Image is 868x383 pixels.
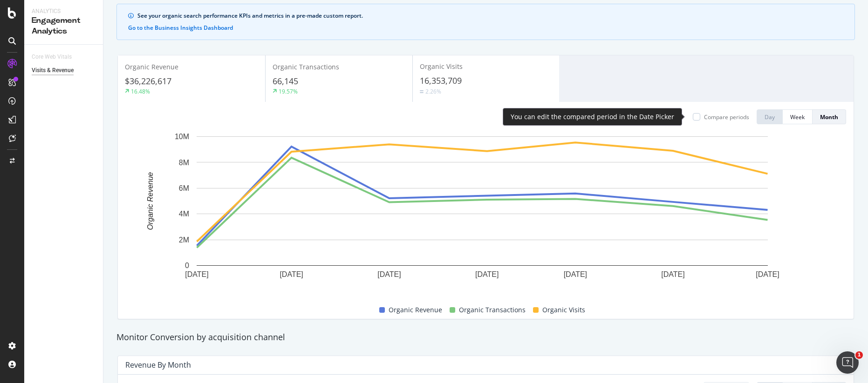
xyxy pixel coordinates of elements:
[185,262,189,269] text: 0
[146,172,154,230] text: Organic Revenue
[32,52,81,62] a: Core Web Vitals
[377,270,401,278] text: [DATE]
[175,133,189,141] text: 10M
[704,113,749,121] div: Compare periods
[836,351,859,374] iframe: Intercom live chat
[813,109,846,124] button: Month
[137,12,843,20] div: See your organic search performance KPIs and metrics in a pre-made custom report.
[420,75,462,86] span: 16,353,709
[280,270,303,278] text: [DATE]
[279,87,298,95] div: 19.57%
[820,113,838,121] div: Month
[116,4,855,40] div: info banner
[855,351,863,359] span: 1
[564,270,587,278] text: [DATE]
[32,52,72,62] div: Core Web Vitals
[420,90,424,93] img: Equal
[179,159,189,167] text: 8M
[389,304,442,316] span: Organic Revenue
[661,270,684,278] text: [DATE]
[179,210,189,218] text: 4M
[179,236,189,244] text: 2M
[125,75,171,87] span: $36,226,617
[757,109,783,124] button: Day
[32,66,96,75] a: Visits & Revenue
[790,113,805,121] div: Week
[273,62,339,71] span: Organic Transactions
[131,87,150,95] div: 16.48%
[125,360,191,370] div: Revenue by Month
[783,109,813,124] button: Week
[420,62,463,71] span: Organic Visits
[475,270,499,278] text: [DATE]
[32,7,96,15] div: Analytics
[542,304,585,316] span: Organic Visits
[765,113,775,121] div: Day
[125,132,839,293] svg: A chart.
[112,331,860,343] div: Monitor Conversion by acquisition channel
[425,87,441,95] div: 2.26%
[185,270,208,278] text: [DATE]
[125,62,178,71] span: Organic Revenue
[128,24,233,32] button: Go to the Business Insights Dashboard
[511,112,674,121] div: You can edit the compared period in the Date Picker
[32,66,74,75] div: Visits & Revenue
[459,304,526,316] span: Organic Transactions
[273,75,298,87] span: 66,145
[179,184,189,192] text: 6M
[756,270,779,278] text: [DATE]
[32,15,96,37] div: Engagement Analytics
